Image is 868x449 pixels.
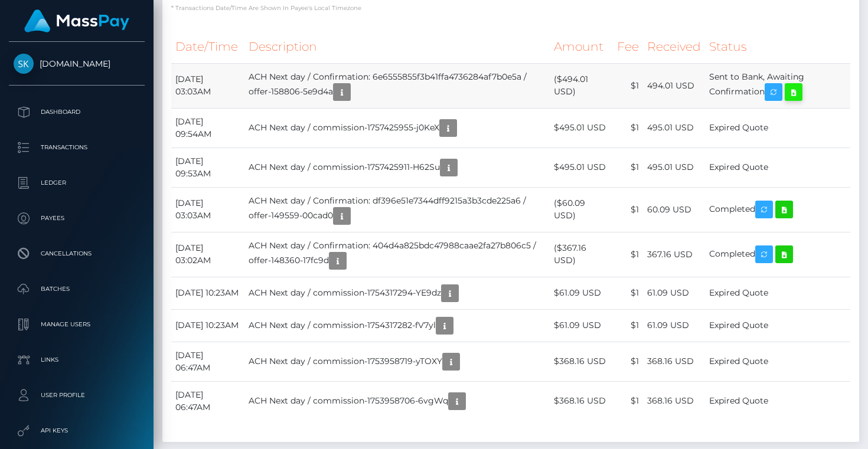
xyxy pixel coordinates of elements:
img: Skin.Land [14,54,34,74]
a: Cancellations [9,239,145,268]
td: ($494.01 USD) [550,63,613,108]
th: Received [643,31,705,63]
td: Expired Quote [705,309,850,342]
td: $1 [613,232,643,277]
th: Date/Time [171,31,244,63]
p: Cancellations [14,245,140,263]
td: 494.01 USD [643,63,705,108]
a: Payees [9,204,145,233]
td: $1 [613,342,643,381]
td: [DATE] 06:47AM [171,381,244,421]
td: [DATE] 03:02AM [171,232,244,277]
th: Amount [550,31,613,63]
td: ACH Next day / commission-1757425955-j0KeX [244,108,550,148]
a: Batches [9,274,145,304]
p: Ledger [14,174,140,192]
td: ACH Next day / commission-1754317282-fV7yl [244,309,550,342]
td: ($60.09 USD) [550,187,613,232]
p: Links [14,351,140,369]
td: $368.16 USD [550,381,613,421]
td: Expired Quote [705,148,850,187]
td: [DATE] 03:03AM [171,187,244,232]
a: Dashboard [9,97,145,127]
th: Fee [613,31,643,63]
td: ACH Next day / commission-1754317294-YE9dz [244,277,550,309]
a: Ledger [9,168,145,198]
td: Expired Quote [705,277,850,309]
td: ($367.16 USD) [550,232,613,277]
td: 61.09 USD [643,277,705,309]
td: $1 [613,63,643,108]
a: Transactions [9,133,145,162]
a: User Profile [9,381,145,410]
td: ACH Next day / Confirmation: 404d4a825bdc47988caae2fa27b806c5 / offer-148360-17fc9d [244,232,550,277]
a: Links [9,345,145,375]
td: Expired Quote [705,381,850,421]
td: $61.09 USD [550,277,613,309]
td: $1 [613,187,643,232]
a: Manage Users [9,310,145,339]
th: Description [244,31,550,63]
td: ACH Next day / commission-1753958719-yTOXY [244,342,550,381]
p: Dashboard [14,103,140,121]
td: ACH Next day / Confirmation: df396e51e7344dff9215a3b3cde225a6 / offer-149559-00cad0 [244,187,550,232]
td: [DATE] 10:23AM [171,277,244,309]
td: $61.09 USD [550,309,613,342]
td: $368.16 USD [550,342,613,381]
td: [DATE] 09:53AM [171,148,244,187]
td: 495.01 USD [643,148,705,187]
td: 60.09 USD [643,187,705,232]
td: [DATE] 03:03AM [171,63,244,108]
td: [DATE] 06:47AM [171,342,244,381]
p: User Profile [14,386,140,404]
th: Status [705,31,850,63]
td: 368.16 USD [643,381,705,421]
span: [DOMAIN_NAME] [9,58,145,69]
td: ACH Next day / commission-1753958706-6vgWq [244,381,550,421]
td: [DATE] 10:23AM [171,309,244,342]
td: [DATE] 09:54AM [171,108,244,148]
td: ACH Next day / commission-1757425911-H62Su [244,148,550,187]
td: Completed [705,232,850,277]
td: $495.01 USD [550,108,613,148]
td: $1 [613,148,643,187]
p: Batches [14,280,140,298]
td: Sent to Bank, Awaiting Confirmation [705,63,850,108]
p: Manage Users [14,316,140,333]
img: MassPay Logo [24,9,129,32]
td: $495.01 USD [550,148,613,187]
td: Completed [705,187,850,232]
td: Expired Quote [705,342,850,381]
td: Expired Quote [705,108,850,148]
p: API Keys [14,422,140,440]
td: 61.09 USD [643,309,705,342]
td: 367.16 USD [643,232,705,277]
td: $1 [613,277,643,309]
p: * Transactions date/time are shown in payee's local timezone [171,4,850,12]
td: 368.16 USD [643,342,705,381]
td: $1 [613,381,643,421]
p: Transactions [14,139,140,156]
td: $1 [613,309,643,342]
a: API Keys [9,416,145,445]
td: ACH Next day / Confirmation: 6e6555855f3b41ffa4736284af7b0e5a / offer-158806-5e9d4a [244,63,550,108]
p: Payees [14,209,140,227]
td: 495.01 USD [643,108,705,148]
td: $1 [613,108,643,148]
